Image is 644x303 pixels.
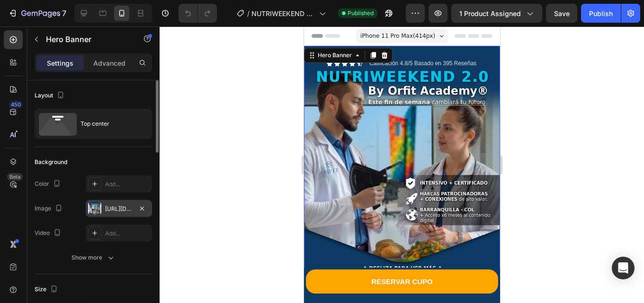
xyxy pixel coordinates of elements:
[47,58,73,68] p: Settings
[304,26,500,303] iframe: Design area
[35,249,152,266] button: Show more
[80,113,138,135] div: Top center
[581,4,621,23] button: Publish
[247,9,250,18] span: /
[612,257,635,279] div: Open Intercom Messenger
[105,180,150,189] div: Add...
[546,4,577,23] button: Save
[72,253,116,262] div: Show more
[35,202,64,215] div: Image
[35,158,67,166] div: Background
[451,4,542,23] button: 1 product assigned
[554,9,570,17] span: Save
[35,178,63,190] div: Color
[4,4,71,23] button: 7
[9,101,23,108] div: 450
[105,229,150,238] div: Add...
[459,9,521,18] span: 1 product assigned
[589,9,613,18] div: Publish
[93,58,125,68] p: Advanced
[46,34,126,45] p: Hero Banner
[348,9,374,17] span: Published
[179,4,217,23] div: Undo/Redo
[35,89,66,102] div: Layout
[35,227,63,240] div: Video
[105,205,133,213] div: [URL][DOMAIN_NAME]
[251,9,315,18] span: NUTRIWEEKEND FINAL
[35,283,60,296] div: Size
[62,8,66,19] p: 7
[7,173,23,181] div: Beta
